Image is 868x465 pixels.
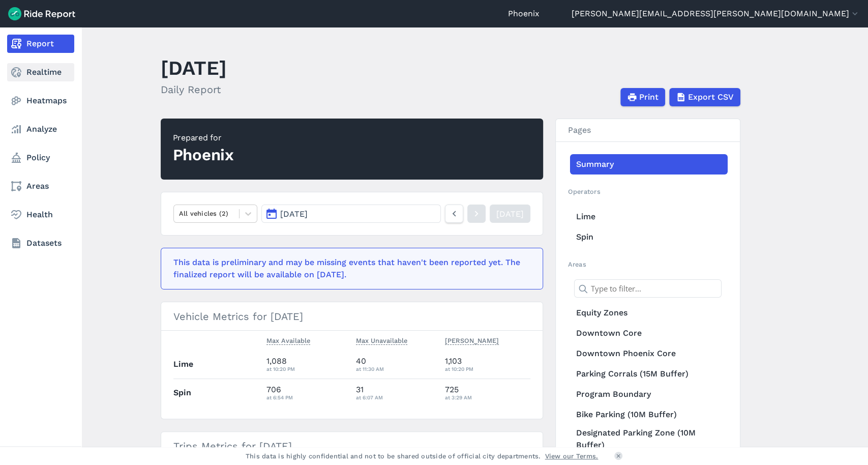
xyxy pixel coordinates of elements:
h3: Trips Metrics for [DATE] [161,432,543,460]
div: at 6:07 AM [356,393,437,402]
span: Max Available [266,335,310,345]
h3: Vehicle Metrics for [DATE] [161,302,543,331]
div: at 11:30 AM [356,364,437,373]
a: Health [7,206,74,224]
div: Phoenix [173,144,234,166]
a: Analyze [7,120,74,138]
input: Type to filter... [574,279,722,298]
div: at 10:20 PM [445,364,530,373]
a: Bike Parking (10M Buffer) [570,404,728,425]
a: [DATE] [490,205,530,223]
a: Realtime [7,63,74,81]
button: [DATE] [261,205,440,223]
h2: Operators [568,187,728,196]
h1: [DATE] [161,54,227,82]
button: Max Available [266,335,310,347]
a: Parking Corrals (15M Buffer) [570,364,728,384]
h3: Pages [556,119,740,142]
button: Print [620,88,665,106]
img: Ride Report [8,7,75,20]
a: Designated Parking Zone (10M Buffer) [570,425,728,453]
div: This data is preliminary and may be missing events that haven't been reported yet. The finalized ... [173,256,524,281]
a: Datasets [7,234,74,252]
span: Print [639,91,659,103]
a: Lime [570,207,728,227]
th: Lime [173,351,263,379]
a: View our Terms. [545,451,598,461]
a: Downtown Phoenix Core [570,343,728,364]
div: 706 [266,384,348,402]
a: Downtown Core [570,323,728,343]
div: 725 [445,384,530,402]
div: 1,103 [445,355,530,373]
span: [PERSON_NAME] [445,335,499,345]
div: 31 [356,384,437,402]
th: Spin [173,379,263,406]
span: Max Unavailable [356,335,407,345]
div: at 3:29 AM [445,393,530,402]
div: 40 [356,355,437,373]
button: [PERSON_NAME][EMAIL_ADDRESS][PERSON_NAME][DOMAIN_NAME] [572,8,860,20]
a: Equity Zones [570,303,728,323]
a: Policy [7,149,74,167]
a: Heatmaps [7,92,74,110]
a: Areas [7,177,74,195]
a: Summary [570,154,728,175]
a: Spin [570,227,728,247]
a: Report [7,35,74,53]
h2: Daily Report [161,82,227,97]
a: Program Boundary [570,384,728,404]
button: [PERSON_NAME] [445,335,499,347]
button: Max Unavailable [356,335,407,347]
div: Prepared for [173,132,234,144]
div: at 10:20 PM [266,364,348,373]
h2: Areas [568,259,728,269]
div: at 6:54 PM [266,393,348,402]
span: Export CSV [688,91,734,103]
span: [DATE] [280,209,308,219]
div: 1,088 [266,355,348,373]
button: Export CSV [669,88,740,106]
a: Phoenix [508,8,540,20]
